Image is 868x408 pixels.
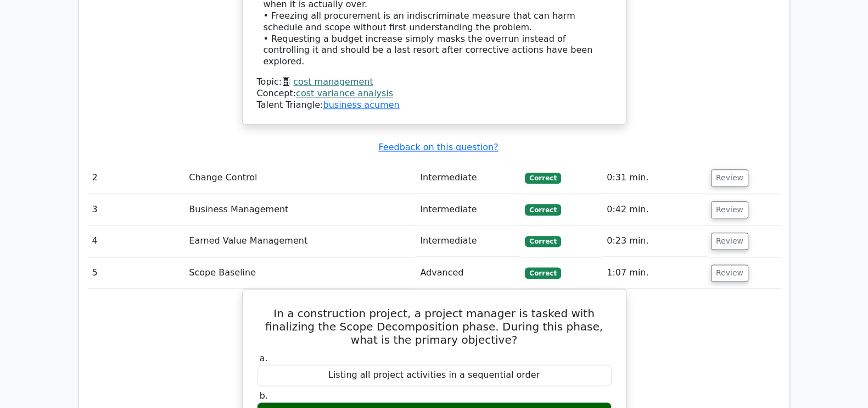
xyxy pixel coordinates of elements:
[257,365,612,386] div: Listing all project activities in a sequential order
[260,390,268,401] span: b.
[184,225,416,257] td: Earned Value Management
[184,257,416,289] td: Scope Baseline
[525,267,561,278] span: Correct
[88,257,185,289] td: 5
[525,236,561,247] span: Correct
[416,194,520,225] td: Intermediate
[525,173,561,184] span: Correct
[602,225,707,257] td: 0:23 min.
[711,201,748,218] button: Review
[257,76,612,88] div: Topic:
[711,169,748,186] button: Review
[525,204,561,215] span: Correct
[416,162,520,194] td: Intermediate
[260,353,268,363] span: a.
[184,162,416,194] td: Change Control
[378,142,498,152] a: Feedback on this question?
[88,162,185,194] td: 2
[88,225,185,257] td: 4
[602,162,707,194] td: 0:31 min.
[416,225,520,257] td: Intermediate
[88,194,185,225] td: 3
[257,88,612,100] div: Concept:
[256,307,613,346] h5: In a construction project, a project manager is tasked with finalizing the Scope Decomposition ph...
[293,76,373,87] a: cost management
[257,76,612,111] div: Talent Triangle:
[602,194,707,225] td: 0:42 min.
[711,264,748,282] button: Review
[184,194,416,225] td: Business Management
[602,257,707,289] td: 1:07 min.
[296,88,393,98] a: cost variance analysis
[416,257,520,289] td: Advanced
[711,233,748,250] button: Review
[323,100,399,110] a: business acumen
